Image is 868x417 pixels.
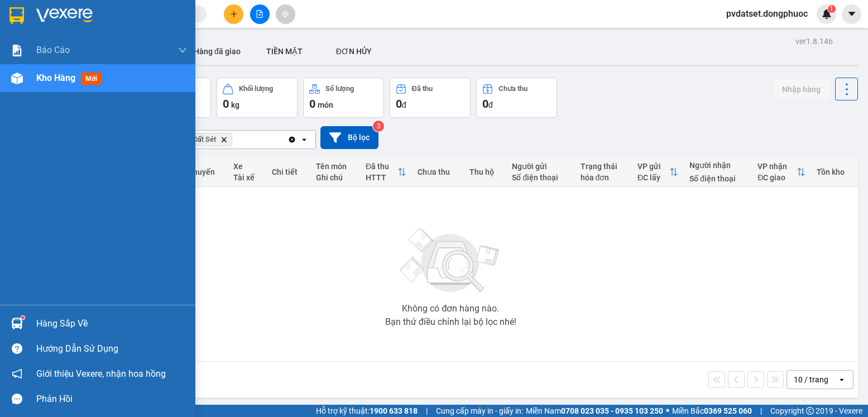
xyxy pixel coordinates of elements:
span: Kho hàng [36,73,75,83]
img: icon-new-feature [822,9,832,19]
button: Bộ lọc [320,126,378,149]
button: Khối lượng0kg [217,78,298,118]
th: Toggle SortBy [360,157,412,187]
div: Người gửi [512,162,569,171]
div: Thu hộ [469,167,501,176]
strong: 0369 525 060 [704,406,752,415]
span: file-add [256,10,263,18]
sup: 1 [21,316,25,319]
th: Toggle SortBy [632,157,684,187]
button: caret-down [842,4,861,24]
span: caret-down [847,9,857,19]
span: aim [281,10,289,18]
div: Chưa thu [498,85,527,93]
span: VP Đất Sét, close by backspace [177,133,232,146]
span: 0 [309,97,315,111]
span: Báo cáo [36,43,70,57]
img: logo [4,7,54,56]
span: Bến xe [GEOGRAPHIC_DATA] [88,18,150,32]
span: VPDS1410250006 [56,71,117,79]
div: Tên món [316,162,354,171]
svg: Delete [220,136,227,143]
div: HTTT [366,173,397,182]
div: Chi tiết [272,167,305,176]
div: Xe [233,162,261,171]
span: 1 [829,5,833,13]
div: VP gửi [637,162,669,171]
input: Selected VP Đất Sét. [234,134,236,145]
div: Tài xế [233,173,261,182]
span: đ [488,100,493,109]
img: svg+xml;base64,PHN2ZyBjbGFzcz0ibGlzdC1wbHVnX19zdmciIHhtbG5zPSJodHRwOi8vd3d3LnczLm9yZy8yMDAwL3N2Zy... [395,222,506,300]
img: solution-icon [11,45,23,56]
span: ⚪️ [666,409,669,413]
span: đ [402,100,406,109]
span: question-circle [12,343,22,354]
div: Bạn thử điều chỉnh lại bộ lọc nhé! [385,318,516,327]
span: 0 [482,97,488,111]
span: copyright [806,407,814,415]
div: ĐC lấy [637,173,669,182]
span: 0 [396,97,402,111]
svg: open [300,135,309,144]
button: Số lượng0món [303,78,384,118]
span: món [318,100,333,109]
img: warehouse-icon [11,73,23,84]
div: Số lượng [325,85,354,93]
div: ver 1.8.146 [795,35,833,47]
div: VP nhận [757,162,797,171]
button: Nhập hàng [773,79,829,99]
button: file-add [250,4,270,24]
div: Chưa thu [418,167,458,176]
button: Chưa thu0đ [476,78,557,118]
span: ----------------------------------------- [30,60,137,69]
div: 10 / trang [794,374,828,385]
div: Khối lượng [239,85,273,93]
span: Cung cấp máy in - giấy in: [436,405,523,417]
strong: ĐỒNG PHƯỚC [88,6,153,16]
span: [PERSON_NAME]: [3,72,117,79]
svg: open [837,375,846,384]
span: TIỀN MẶT [266,47,303,56]
span: Hotline: 19001152 [88,50,137,56]
span: pvdatset.dongphuoc [717,7,817,21]
div: Đã thu [366,162,397,171]
span: down [178,46,187,55]
span: notification [12,368,22,379]
div: Số điện thoại [689,174,746,183]
span: In ngày: [3,81,68,88]
th: Toggle SortBy [752,157,811,187]
img: warehouse-icon [11,318,23,329]
div: Tồn kho [817,167,852,176]
span: plus [230,10,238,18]
span: Giới thiệu Vexere, nhận hoa hồng [36,367,166,381]
sup: 3 [373,121,384,132]
span: VP Đất Sét [182,135,216,144]
div: hóa đơn [581,173,626,182]
svg: Clear all [287,135,296,144]
div: Không có đơn hàng nào. [402,304,499,313]
span: Hỗ trợ kỹ thuật: [316,405,418,417]
div: Số điện thoại [512,173,569,182]
span: 14:42:46 [DATE] [25,81,68,88]
div: Phản hồi [36,391,187,408]
div: ĐC giao [757,173,797,182]
strong: 0708 023 035 - 0935 103 250 [561,406,663,415]
img: logo-vxr [9,7,24,24]
strong: 1900 633 818 [370,406,418,415]
div: Đã thu [412,85,433,93]
div: Trạng thái [581,162,626,171]
span: | [760,405,762,417]
span: mới [81,73,102,85]
button: plus [224,4,243,24]
span: ĐƠN HỦY [336,47,372,56]
span: | [426,405,428,417]
div: Người nhận [689,161,746,170]
span: message [12,394,22,404]
span: Miền Bắc [672,405,752,417]
div: Ghi chú [316,173,354,182]
span: 0 [223,97,229,111]
div: Hàng sắp về [36,315,187,332]
sup: 1 [828,5,836,13]
div: Hướng dẫn sử dụng [36,341,187,357]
